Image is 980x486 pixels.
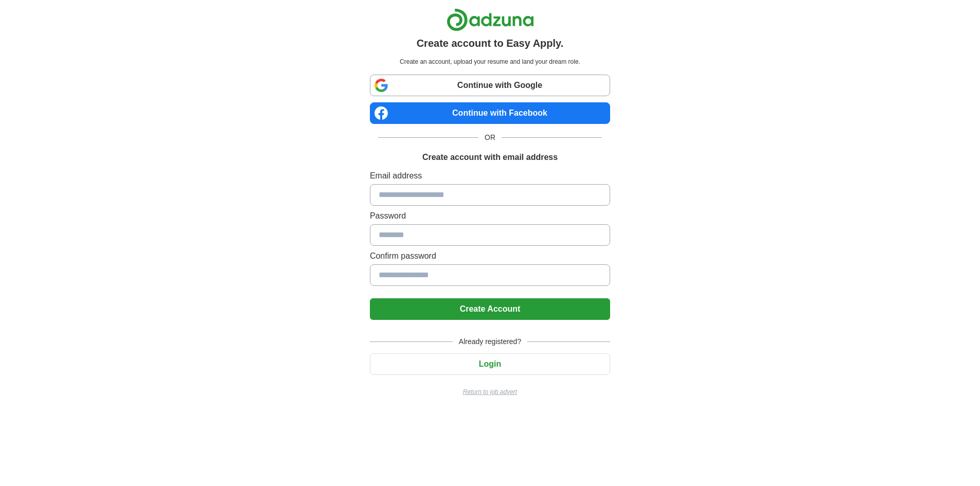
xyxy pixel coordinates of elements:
[453,336,527,347] span: Already registered?
[417,35,564,51] h1: Create account to Easy Apply.
[370,250,610,262] label: Confirm password
[370,210,610,222] label: Password
[478,132,502,143] span: OR
[370,387,610,397] a: Return to job advert
[370,353,610,375] button: Login
[370,359,610,368] a: Login
[447,8,534,31] img: Adzuna logo
[372,57,608,66] p: Create an account, upload your resume and land your dream role.
[370,102,610,124] a: Continue with Facebook
[370,170,610,182] label: Email address
[422,151,558,164] h1: Create account with email address
[370,75,610,96] a: Continue with Google
[370,298,610,320] button: Create Account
